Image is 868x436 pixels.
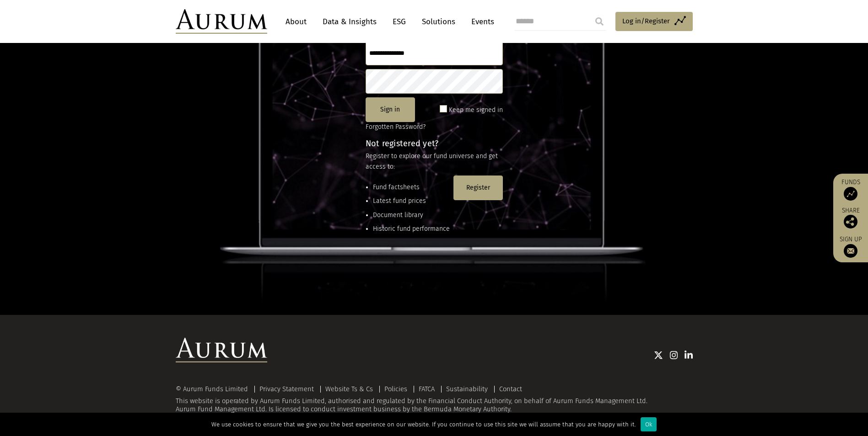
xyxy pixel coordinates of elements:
[384,385,407,393] a: Policies
[685,351,693,360] img: Linkedin icon
[590,12,609,31] input: Submit
[622,16,670,27] span: Log in/Register
[844,244,857,258] img: Sign up to our newsletter
[373,210,450,220] li: Document library
[366,139,503,148] h4: Not registered yet?
[373,196,450,206] li: Latest fund prices
[449,105,503,116] label: Keep me signed in
[366,97,415,122] button: Sign in
[373,182,450,192] li: Fund factsheets
[259,385,314,393] a: Privacy Statement
[838,178,863,201] a: Funds
[373,224,450,234] li: Historic fund performance
[176,385,693,413] div: This website is operated by Aurum Funds Limited, authorised and regulated by the Financial Conduc...
[176,9,267,34] img: Aurum
[419,385,435,393] a: FATCA
[388,13,410,30] a: ESG
[366,151,503,172] p: Register to explore our fund universe and get access to:
[176,386,253,393] div: © Aurum Funds Limited
[838,235,863,258] a: Sign up
[844,187,857,201] img: Access Funds
[417,13,460,30] a: Solutions
[499,385,522,393] a: Contact
[844,215,857,229] img: Share this post
[838,207,863,229] div: Share
[281,13,311,30] a: About
[615,12,693,31] a: Log in/Register
[654,351,663,360] img: Twitter icon
[641,417,657,431] div: Ok
[176,338,267,362] img: Aurum Logo
[325,385,373,393] a: Website Ts & Cs
[366,123,426,131] a: Forgotten Password?
[446,385,488,393] a: Sustainability
[453,175,503,200] button: Register
[670,351,678,360] img: Instagram icon
[467,13,494,30] a: Events
[318,13,381,30] a: Data & Insights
